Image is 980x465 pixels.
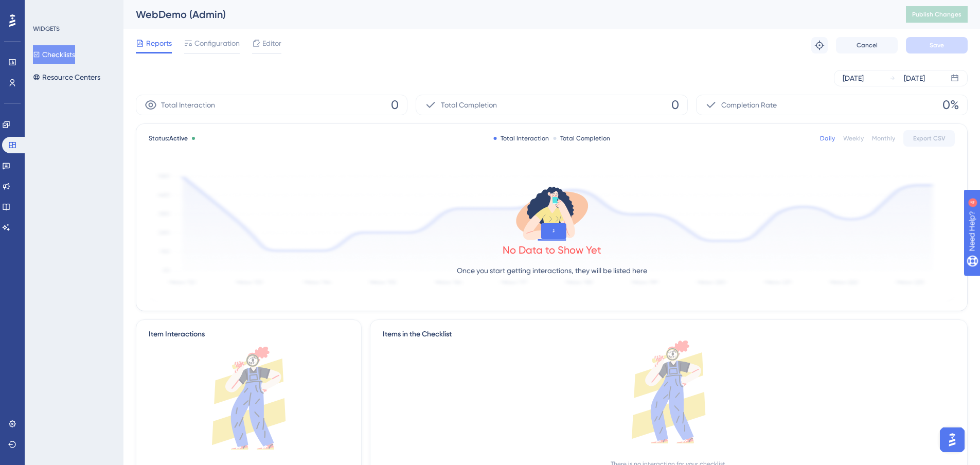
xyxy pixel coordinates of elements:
span: Active [169,135,188,142]
span: Cancel [857,41,878,49]
span: Total Interaction [161,99,215,111]
div: Daily [820,134,835,142]
div: Items in the Checklist [383,328,955,341]
div: Total Completion [553,134,610,142]
div: Monthly [872,134,895,142]
span: Completion Rate [721,99,777,111]
span: Need Help? [24,3,64,15]
button: Save [906,37,968,53]
button: Publish Changes [906,6,968,23]
div: 4 [72,5,75,13]
button: Cancel [836,37,898,53]
div: No Data to Show Yet [503,243,601,257]
button: Export CSV [903,130,955,147]
span: Export CSV [913,134,946,142]
button: Resource Centers [33,68,100,86]
div: Item Interactions [149,328,205,341]
span: Publish Changes [912,10,961,19]
span: Total Completion [441,99,497,111]
div: WIDGETS [33,25,60,33]
button: Checklists [33,45,75,64]
iframe: UserGuiding AI Assistant Launcher [937,424,968,455]
div: Total Interaction [493,134,549,142]
div: [DATE] [904,72,925,84]
span: Status: [149,134,188,142]
span: 0% [942,97,959,113]
span: Reports [146,37,172,49]
div: [DATE] [843,72,864,84]
span: Editor [262,37,281,49]
span: 0 [391,97,399,113]
span: 0 [671,97,679,113]
span: Save [930,41,944,49]
span: Configuration [194,37,240,49]
p: Once you start getting interactions, they will be listed here [457,264,647,277]
div: Weekly [843,134,864,142]
div: WebDemo (Admin) [136,7,880,22]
